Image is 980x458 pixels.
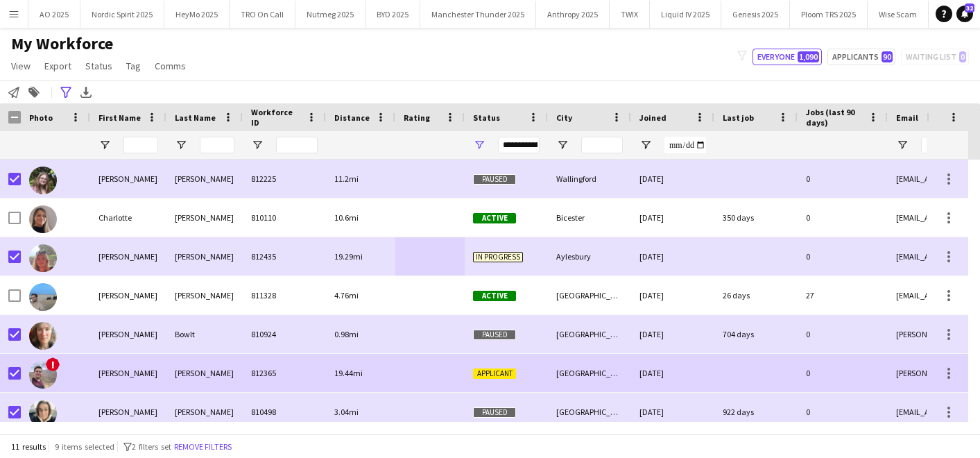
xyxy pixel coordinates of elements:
[639,139,652,151] button: Open Filter Menu
[149,57,191,75] a: Comms
[790,1,868,28] button: Ploom TRS 2025
[29,112,53,123] span: Photo
[90,237,166,275] div: [PERSON_NAME]
[175,112,216,123] span: Last Name
[548,315,631,353] div: [GEOGRAPHIC_DATA]
[556,139,569,151] button: Open Filter Menu
[366,1,420,28] button: BYD 2025
[334,407,359,417] span: 3.04mi
[868,1,929,28] button: Wise Scam
[29,400,57,427] img: Louise Hopkins
[90,393,166,431] div: [PERSON_NAME]
[166,198,243,237] div: [PERSON_NAME]
[631,354,714,392] div: [DATE]
[548,198,631,237] div: Bicester
[334,212,359,223] span: 10.6mi
[965,3,974,12] span: 32
[200,137,234,153] input: Last Name Filter Input
[548,160,631,198] div: Wallingford
[251,139,264,151] button: Open Filter Menu
[631,237,714,275] div: [DATE]
[631,198,714,237] div: [DATE]
[90,354,166,392] div: [PERSON_NAME]
[631,276,714,314] div: [DATE]
[334,329,359,339] span: 0.98mi
[164,1,230,28] button: HeyMo 2025
[166,315,243,353] div: Bowlt
[166,276,243,314] div: [PERSON_NAME]
[473,407,516,418] span: Paused
[896,139,909,151] button: Open Filter Menu
[650,1,721,28] button: Liquid IV 2025
[80,1,164,28] button: Nordic Spirit 2025
[29,167,57,194] img: Charley Farrow
[166,393,243,431] div: [PERSON_NAME]
[243,160,326,198] div: 812225
[78,84,94,101] app-action-btn: Export XLSX
[80,57,118,75] a: Status
[98,112,141,123] span: First Name
[473,139,485,151] button: Open Filter Menu
[155,60,186,72] span: Comms
[798,354,888,392] div: 0
[473,330,516,340] span: Paused
[548,354,631,392] div: [GEOGRAPHIC_DATA]
[166,237,243,275] div: [PERSON_NAME]
[58,84,74,101] app-action-btn: Advanced filters
[798,51,819,62] span: 1,090
[473,252,523,262] span: In progress
[6,84,22,101] app-action-btn: Notify workforce
[175,139,187,151] button: Open Filter Menu
[723,112,754,123] span: Last job
[827,49,895,65] button: Applicants90
[721,1,790,28] button: Genesis 2025
[85,60,112,72] span: Status
[473,213,516,223] span: Active
[334,173,359,184] span: 11.2mi
[806,107,863,128] span: Jobs (last 90 days)
[882,51,893,62] span: 90
[473,291,516,301] span: Active
[664,137,706,153] input: Joined Filter Input
[581,137,623,153] input: City Filter Input
[798,198,888,237] div: 0
[6,57,36,75] a: View
[548,393,631,431] div: [GEOGRAPHIC_DATA]
[26,84,42,101] app-action-btn: Add to tag
[473,174,516,185] span: Paused
[251,107,301,128] span: Workforce ID
[798,393,888,431] div: 0
[29,205,57,233] img: Charlotte Barrett
[121,57,146,75] a: Tag
[334,290,359,300] span: 4.76mi
[798,315,888,353] div: 0
[798,237,888,275] div: 0
[243,237,326,275] div: 812435
[473,368,516,379] span: Applicant
[334,112,370,123] span: Distance
[243,198,326,237] div: 810110
[39,57,77,75] a: Export
[90,198,166,237] div: Charlotte
[243,276,326,314] div: 811328
[753,49,822,65] button: Everyone1,090
[714,198,798,237] div: 350 days
[420,1,536,28] button: Manchester Thunder 2025
[171,439,234,455] button: Remove filters
[631,160,714,198] div: [DATE]
[11,60,31,72] span: View
[123,137,158,153] input: First Name Filter Input
[29,244,57,272] img: Chloe Hawes
[11,33,113,54] span: My Workforce
[243,315,326,353] div: 810924
[166,354,243,392] div: [PERSON_NAME]
[126,60,141,72] span: Tag
[166,160,243,198] div: [PERSON_NAME]
[230,1,295,28] button: TRO On Call
[98,139,111,151] button: Open Filter Menu
[798,276,888,314] div: 27
[714,276,798,314] div: 26 days
[44,60,71,72] span: Export
[896,112,918,123] span: Email
[798,160,888,198] div: 0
